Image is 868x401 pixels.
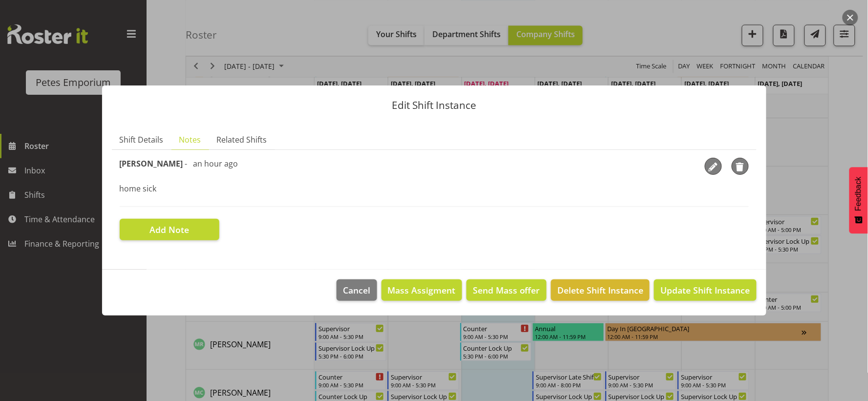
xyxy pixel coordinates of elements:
[849,167,868,233] button: Feedback - Show survey
[343,284,371,296] span: Cancel
[112,100,757,110] p: Edit Shift Instance
[120,134,164,146] span: Shift Details
[120,158,183,169] span: [PERSON_NAME]
[388,284,456,296] span: Mass Assigment
[381,279,462,301] button: Mass Assigment
[473,284,540,296] span: Send Mass offer
[149,223,189,236] span: Add Note
[185,158,238,169] span: - an hour ago
[466,279,547,301] button: Send Mass offer
[854,177,863,211] span: Feedback
[654,279,756,301] button: Update Shift Instance
[120,219,219,240] button: Add Note
[660,284,750,296] span: Update Shift Instance
[551,279,650,301] button: Delete Shift Instance
[217,134,267,146] span: Related Shifts
[557,284,643,296] span: Delete Shift Instance
[120,183,749,194] p: home sick
[179,134,201,146] span: Notes
[337,279,377,301] button: Cancel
